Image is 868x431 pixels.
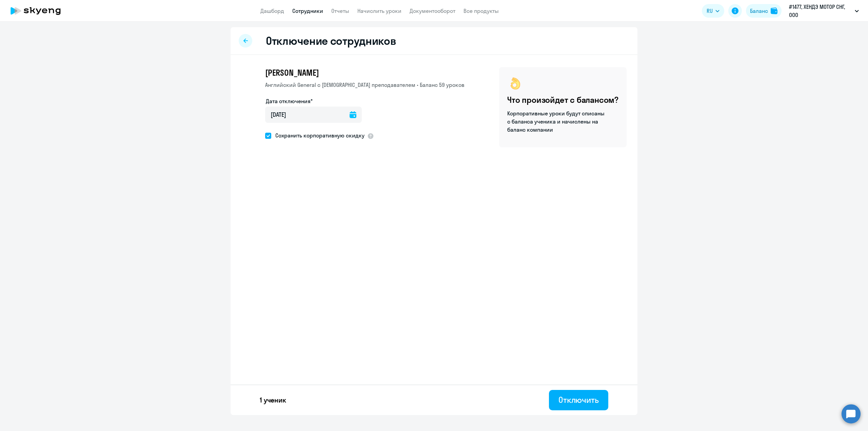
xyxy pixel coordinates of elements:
[771,7,777,14] img: balance
[292,7,323,14] a: Сотрудники
[331,7,349,14] a: Отчеты
[260,7,284,14] a: Дашборд
[265,81,465,89] p: Английский General с [DEMOGRAPHIC_DATA] преподавателем • Баланс 59 уроков
[271,131,364,139] span: Сохранить корпоративную скидку
[507,109,606,134] p: Корпоративные уроки будут списаны с баланса ученика и начислены на баланс компании
[357,7,401,14] a: Начислить уроки
[702,4,724,18] button: RU
[549,390,608,410] button: Отключить
[266,34,396,48] h2: Отключение сотрудников
[789,3,852,19] p: #1477, ХЕНДЭ МОТОР СНГ, ООО
[746,4,782,18] button: Балансbalance
[410,7,455,14] a: Документооборот
[786,3,862,19] button: #1477, ХЕНДЭ МОТОР СНГ, ООО
[260,395,286,405] p: 1 ученик
[507,94,618,105] h4: Что произойдет с балансом?
[265,67,319,78] span: [PERSON_NAME]
[463,7,499,14] a: Все продукты
[558,394,599,405] div: Отключить
[750,7,768,15] div: Баланс
[707,7,713,15] span: RU
[266,97,313,105] label: Дата отключения*
[507,75,524,92] img: ok
[265,107,362,123] input: дд.мм.гггг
